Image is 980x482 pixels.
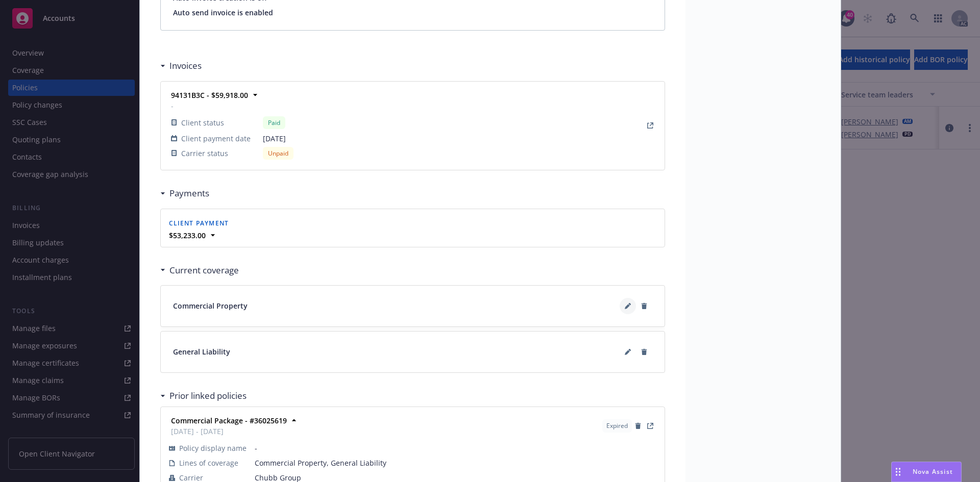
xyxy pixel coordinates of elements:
[173,7,652,18] span: Auto send invoice is enabled
[891,462,962,482] button: Nova Assist
[171,100,293,111] span: -
[160,187,209,200] div: Payments
[169,389,247,402] h3: Prior linked policies
[169,59,202,72] h3: Invoices
[169,219,229,227] span: Client payment
[644,119,656,132] a: View Invoice
[263,133,293,144] span: [DATE]
[263,116,285,129] div: Paid
[173,300,248,311] span: Commercial Property
[892,462,904,481] div: Drag to move
[263,147,293,160] div: Unpaid
[181,117,224,128] span: Client status
[173,346,230,357] span: General Liability
[169,187,209,200] h3: Payments
[171,416,287,425] strong: Commercial Package - #36025619
[171,90,248,100] strong: 94131B3C - $59,918.00
[169,231,206,240] strong: $53,233.00
[160,264,239,277] div: Current coverage
[179,443,247,453] span: Policy display name
[255,443,656,453] span: -
[179,458,238,468] span: Lines of coverage
[169,264,239,277] h3: Current coverage
[913,467,953,476] span: Nova Assist
[171,426,287,437] span: [DATE] - [DATE]
[160,389,247,402] div: Prior linked policies
[181,133,251,144] span: Client payment date
[181,148,228,159] span: Carrier status
[644,420,656,432] a: View Policy
[160,59,202,72] div: Invoices
[606,421,628,430] span: Expired
[255,458,656,468] span: Commercial Property, General Liability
